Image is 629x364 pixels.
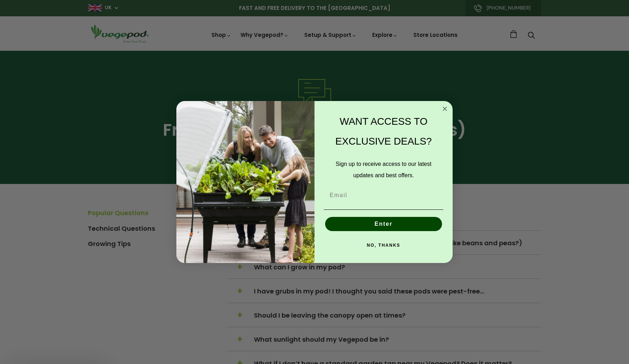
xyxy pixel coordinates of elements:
[324,238,443,252] button: NO, THANKS
[324,188,443,202] input: Email
[325,217,442,231] button: Enter
[336,161,431,178] span: Sign up to receive access to our latest updates and best offers.
[176,101,314,263] img: e9d03583-1bb1-490f-ad29-36751b3212ff.jpeg
[441,105,449,113] button: Close dialog
[335,116,432,147] span: WANT ACCESS TO EXCLUSIVE DEALS?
